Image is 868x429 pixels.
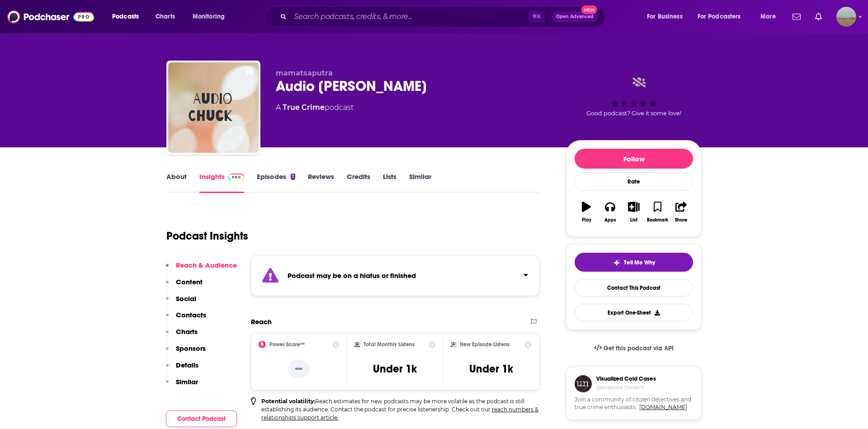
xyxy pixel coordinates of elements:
[575,196,598,228] button: Play
[639,404,687,410] a: [DOMAIN_NAME]
[257,172,295,193] a: Episodes1
[624,259,655,266] span: Tell Me Why
[598,196,622,228] button: Apps
[176,344,206,353] p: Sponsors
[556,14,594,19] span: Open Advanced
[156,10,175,23] span: Charts
[166,410,237,427] button: Contact Podcast
[166,172,187,193] a: About
[622,196,646,228] button: List
[754,9,787,24] button: open menu
[261,406,538,421] a: reach numbers & relationships support article.
[166,361,198,377] button: Details
[288,271,416,280] strong: Podcast may be on a hiatus or finished
[283,103,325,112] a: True Crime
[166,377,198,394] button: Similar
[176,377,198,386] p: Similar
[186,9,236,24] button: open menu
[228,174,244,181] img: Podchaser Pro
[646,196,669,228] button: Bookmark
[176,294,196,303] p: Social
[363,341,415,348] h2: Total Monthly Listens
[836,7,856,27] span: Logged in as shenderson
[199,172,244,193] a: InsightsPodchaser Pro
[552,11,598,22] button: Open AdvancedNew
[596,384,656,391] h4: Sponsored Content
[106,9,151,24] button: open menu
[692,9,754,24] button: open menu
[166,278,203,294] button: Content
[575,304,693,321] button: Export One-Sheet
[251,255,539,296] section: Click to expand status details
[7,8,94,25] img: Podchaser - Follow, Share and Rate Podcasts
[575,375,592,392] img: coldCase.18b32719.png
[630,217,637,223] div: List
[166,344,206,361] button: Sponsors
[274,6,614,27] div: Search podcasts, credits, & more...
[698,10,741,23] span: For Podcasters
[575,149,693,169] button: Follow
[811,9,826,24] a: Show notifications dropdown
[290,9,528,24] input: Search podcasts, credits, & more...
[276,102,354,113] div: A podcast
[288,360,310,378] p: --
[604,344,674,352] span: Get this podcast via API
[261,397,539,422] p: Reach estimates for new podcasts may be more volatile as the podcast is still establishing its au...
[575,279,693,297] a: Contact This Podcast
[566,69,702,125] div: Good podcast? Give it some love!
[647,10,683,23] span: For Business
[166,327,198,344] button: Charts
[383,172,396,193] a: Lists
[675,217,687,223] div: Share
[760,10,776,23] span: More
[308,172,334,193] a: Reviews
[575,172,693,191] div: Rate
[166,229,248,243] h1: Podcast Insights
[469,362,513,376] h3: Under 1k
[789,9,804,24] a: Show notifications dropdown
[176,327,198,336] p: Charts
[581,5,598,14] span: New
[261,398,315,405] b: Potential volatility:
[641,9,694,24] button: open menu
[460,341,509,348] h2: New Episode Listens
[670,196,693,228] button: Share
[528,11,545,23] span: ⌘ K
[176,311,206,319] p: Contacts
[269,341,305,348] h2: Power Score™
[166,311,206,327] button: Contacts
[150,9,180,24] a: Charts
[193,10,225,23] span: Monitoring
[176,261,237,269] p: Reach & Audience
[166,261,237,278] button: Reach & Audience
[347,172,370,193] a: Credits
[409,172,431,193] a: Similar
[166,294,196,311] button: Social
[112,10,139,23] span: Podcasts
[176,278,203,286] p: Content
[836,7,856,27] img: User Profile
[373,362,417,376] h3: Under 1k
[276,69,333,77] span: mamatsaputra
[251,317,272,326] h2: Reach
[604,217,616,223] div: Apps
[575,396,693,411] span: Join a community of citizen detectives and true crime enthusiasts.
[613,259,620,266] img: tell me why sparkle
[176,361,198,369] p: Details
[586,110,681,117] span: Good podcast? Give it some love!
[168,62,259,153] img: Audio Chuck
[647,217,668,223] div: Bookmark
[582,217,591,223] div: Play
[575,253,693,272] button: tell me why sparkleTell Me Why
[587,337,681,359] a: Get this podcast via API
[291,174,295,180] div: 1
[596,375,656,382] h3: Visualized Cold Cases
[836,7,856,27] button: Show profile menu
